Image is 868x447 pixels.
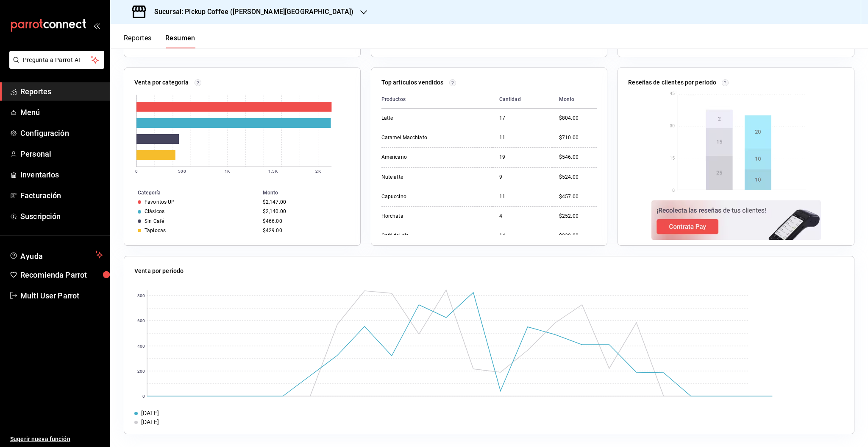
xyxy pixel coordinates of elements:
div: $546.00 [559,154,597,161]
text: 1.5K [268,169,278,174]
div: $2,147.00 [263,199,347,205]
span: Recomienda Parrot [20,269,103,281]
div: Capuccino [381,193,466,200]
text: 200 [137,369,145,374]
span: Menú [20,107,103,118]
div: 11 [499,193,545,200]
h3: Sucursal: Pickup Coffee ([PERSON_NAME][GEOGRAPHIC_DATA]) [147,7,353,17]
div: Americano [381,154,466,161]
button: Resumen [165,34,195,48]
span: Personal [20,148,103,160]
div: 11 [499,134,545,141]
button: Reportes [124,34,152,48]
div: 4 [499,213,545,220]
text: 600 [137,318,145,323]
div: $429.00 [263,228,347,233]
th: Categoría [124,188,259,197]
span: Reportes [20,86,103,97]
div: $252.00 [559,213,597,220]
text: 500 [178,169,186,174]
a: Pregunta a Parrot AI [6,62,104,70]
th: Monto [552,90,597,109]
div: [DATE] [141,409,159,418]
text: 400 [137,344,145,349]
div: Nutelatte [381,174,466,181]
div: $804.00 [559,115,597,122]
div: $457.00 [559,193,597,200]
div: Tapiocas [145,228,166,233]
text: 800 [137,293,145,298]
div: $524.00 [559,174,597,181]
div: Favoritos UP [145,199,175,205]
span: Multi User Parrot [20,290,103,301]
div: [DATE] [141,418,159,427]
text: 2K [315,169,321,174]
div: 14 [499,232,545,239]
text: 0 [135,169,138,174]
th: Monto [259,188,360,197]
div: Caramel Macchiato [381,134,466,141]
div: $710.00 [559,134,597,141]
span: Suscripción [20,211,103,222]
span: Configuración [20,127,103,139]
span: Pregunta a Parrot AI [23,56,91,65]
text: 1K [225,169,230,174]
button: Pregunta a Parrot AI [9,51,104,69]
div: 19 [499,154,545,161]
p: Venta por periodo [134,267,184,276]
div: Café del día [381,232,466,239]
span: Sugerir nueva función [10,435,103,444]
div: Clásicos [145,208,164,214]
button: open_drawer_menu [93,22,100,29]
div: $239.00 [559,232,597,239]
th: Productos [381,90,492,109]
div: Sin Café [145,218,164,224]
div: Latte [381,115,466,122]
span: Inventarios [20,169,103,180]
p: Venta por categoría [134,78,189,87]
div: 17 [499,115,545,122]
text: 0 [142,394,145,399]
div: navigation tabs [124,34,195,48]
p: Top artículos vendidos [381,78,444,87]
th: Cantidad [492,90,552,109]
span: Ayuda [20,250,92,260]
span: Facturación [20,190,103,201]
div: 9 [499,174,545,181]
div: $2,140.00 [263,208,347,214]
p: Reseñas de clientes por periodo [628,78,716,87]
div: $466.00 [263,218,347,224]
div: Horchata [381,213,466,220]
